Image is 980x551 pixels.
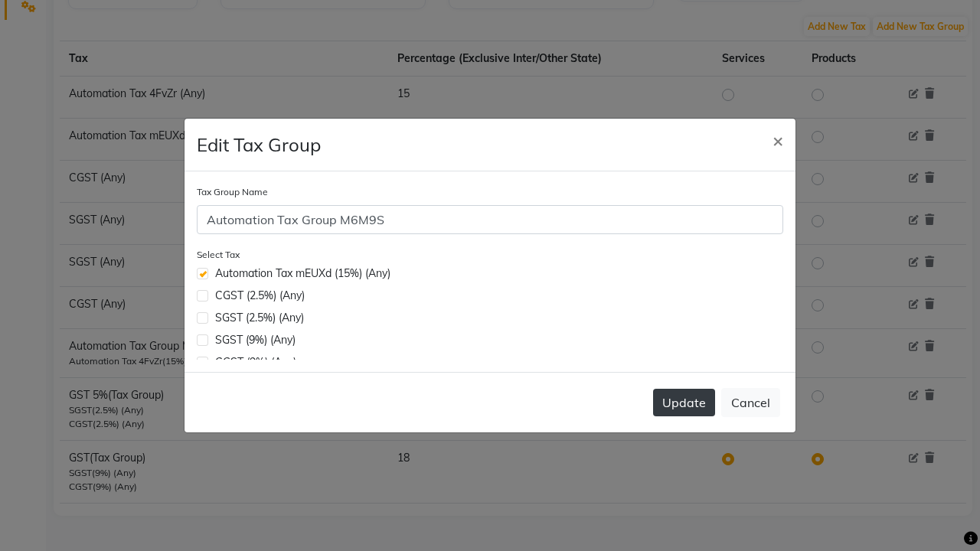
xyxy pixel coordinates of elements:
[197,248,240,262] label: Select Tax
[773,129,783,152] span: ×
[760,119,795,161] button: Close
[721,388,780,417] button: Cancel
[215,288,783,304] div: CGST (2.5%) (Any)
[215,310,783,326] div: SGST (2.5%) (Any)
[653,389,715,416] button: Update
[215,332,783,348] div: SGST (9%) (Any)
[215,266,783,282] div: Automation Tax mEUXd (15%) (Any)
[197,185,268,199] label: Tax Group Name
[215,354,783,370] div: CGST (9%) (Any)
[197,131,321,158] h4: Edit Tax Group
